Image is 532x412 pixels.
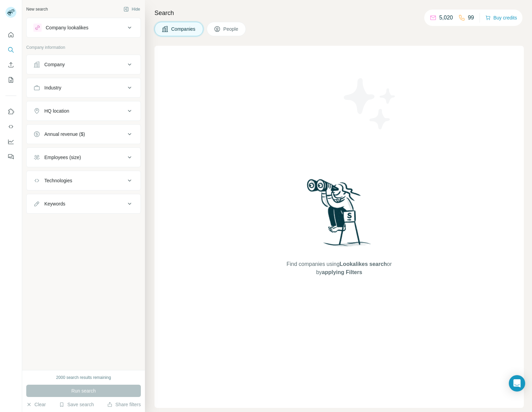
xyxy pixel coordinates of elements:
[322,269,362,275] span: applying Filters
[5,74,16,86] button: My lists
[119,4,145,14] button: Hide
[340,261,387,267] span: Lookalikes search
[5,59,16,71] button: Enrich CSV
[46,24,88,31] div: Company lookalikes
[44,84,61,91] div: Industry
[5,105,16,118] button: Use Surfe on LinkedIn
[107,401,141,408] button: Share filters
[44,131,85,138] div: Annual revenue ($)
[5,44,16,56] button: Search
[5,151,16,163] button: Feedback
[468,14,474,22] p: 99
[27,80,141,96] button: Industry
[44,61,65,68] div: Company
[27,103,141,119] button: HQ location
[284,260,394,276] span: Find companies using or by
[509,375,525,392] div: Open Intercom Messenger
[5,136,16,148] button: Dashboard
[44,108,69,114] div: HQ location
[339,73,401,134] img: Surfe Illustration - Stars
[44,177,72,184] div: Technologies
[27,19,141,36] button: Company lookalikes
[5,29,16,41] button: Quick start
[154,8,524,18] h4: Search
[223,26,239,32] span: People
[26,6,48,12] div: New search
[485,13,517,23] button: Buy credits
[27,56,141,73] button: Company
[26,401,46,408] button: Clear
[27,196,141,212] button: Keywords
[27,149,141,166] button: Employees (size)
[304,177,375,253] img: Surfe Illustration - Woman searching with binoculars
[5,120,16,133] button: Use Surfe API
[26,44,141,51] p: Company information
[59,401,94,408] button: Save search
[27,126,141,142] button: Annual revenue ($)
[27,172,141,189] button: Technologies
[439,14,453,22] p: 5,020
[56,374,111,381] div: 2000 search results remaining
[171,26,196,32] span: Companies
[44,154,81,161] div: Employees (size)
[44,200,65,207] div: Keywords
